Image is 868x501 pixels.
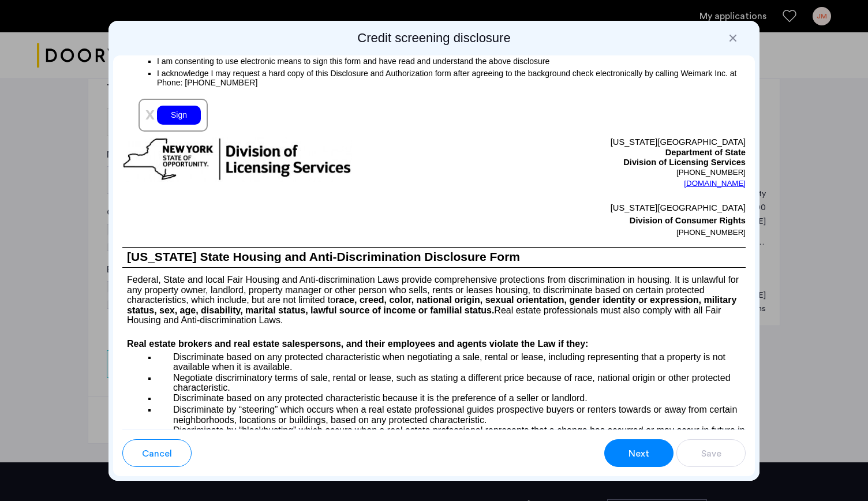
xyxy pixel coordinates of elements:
img: new-york-logo.png [122,137,352,182]
button: button [676,439,746,467]
p: Division of Consumer Rights [434,214,746,227]
h4: Real estate brokers and real estate salespersons, and their employees and agents violate the Law ... [122,337,746,351]
p: [US_STATE][GEOGRAPHIC_DATA] [434,137,746,148]
p: Federal, State and local Fair Housing and Anti-discrimination Laws provide comprehensive protecti... [122,268,746,325]
span: Cancel [142,447,172,461]
div: Sign [157,106,201,125]
p: [PHONE_NUMBER] [434,168,746,177]
b: race, creed, color, national origin, sexual orientation, gender identity or expression, military ... [127,295,736,315]
h2: Credit screening disclosure [113,30,755,46]
span: Save [701,447,721,461]
a: [DOMAIN_NAME] [684,178,746,189]
p: I acknowledge I may request a hard copy of this Disclosure and Authorization form after agreeing ... [157,69,746,87]
button: button [122,439,192,467]
p: [PHONE_NUMBER] [434,227,746,238]
span: x [145,104,155,123]
p: Discriminate by “blockbusting” which occurs when a real estate professional represents that a cha... [157,425,746,455]
p: Discriminate by “steering” which occurs when a real estate professional guides prospective buyers... [157,404,746,425]
p: Discriminate based on any protected characteristic because it is the preference of a seller or la... [157,393,746,404]
p: Division of Licensing Services [434,158,746,168]
h1: [US_STATE] State Housing and Anti-Discrimination Disclosure Form [122,248,746,267]
p: Discriminate based on any protected characteristic when negotiating a sale, rental or lease, incl... [157,351,746,372]
p: Negotiate discriminatory terms of sale, rental or lease, such as stating a different price becaus... [157,373,746,393]
p: Department of State [434,148,746,158]
button: button [604,439,674,467]
span: Next [628,447,649,461]
p: [US_STATE][GEOGRAPHIC_DATA] [434,201,746,214]
p: I am consenting to use electronic means to sign this form and have read and understand the above ... [157,55,746,68]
